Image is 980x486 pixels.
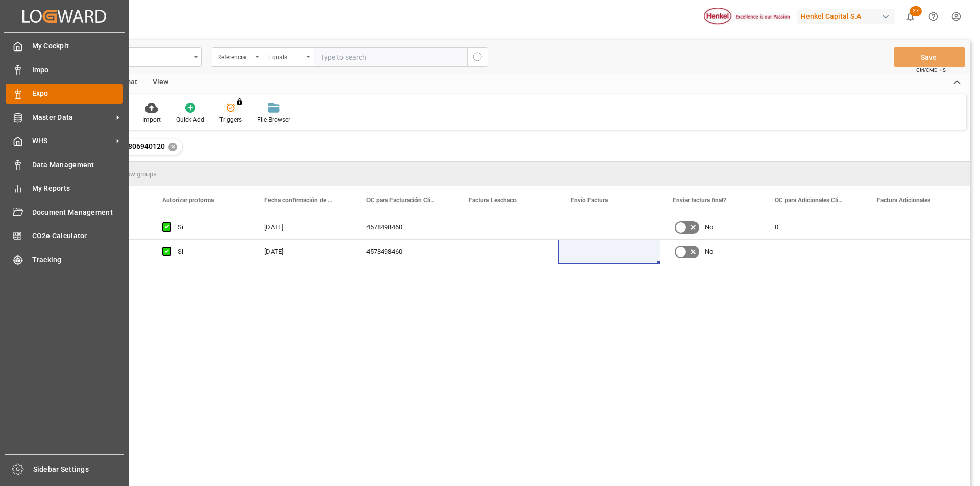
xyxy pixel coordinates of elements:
[6,36,123,56] a: My Cockpit
[32,231,124,241] span: CO2e Calculator
[673,197,726,204] span: Enviar factura final?
[704,8,790,25] img: Henkel%20logo.jpg_1689854090.jpg
[6,178,123,198] a: My Reports
[877,197,930,204] span: Factura Adicionales
[252,215,354,239] div: [DATE]
[6,226,123,246] a: CO2e Calculator
[705,240,713,264] span: No
[162,197,214,204] span: Autorizar proforma
[571,197,608,204] span: Envío Factura
[6,155,123,174] a: Data Management
[894,47,965,67] button: Save
[33,464,125,475] span: Sidebar Settings
[32,112,113,123] span: Master Data
[6,249,123,269] a: Tracking
[705,216,713,239] span: No
[142,115,161,124] div: Import
[145,74,176,91] div: View
[899,5,922,28] button: show 27 new notifications
[775,197,843,204] span: OC para Adicionales Cliente
[264,197,333,204] span: Fecha confirmación de OC
[116,142,165,150] span: 250806940120
[354,240,456,264] div: 4578498460
[366,197,435,204] span: OC para Facturación Cliente
[32,65,124,75] span: Impo
[467,47,488,67] button: search button
[922,5,945,28] button: Help Center
[32,160,124,170] span: Data Management
[32,88,124,99] span: Expo
[168,143,177,151] div: ✕
[176,115,204,124] div: Quick Add
[354,215,456,239] div: 4578498460
[763,215,865,239] div: 0
[6,84,123,104] a: Expo
[916,66,946,74] span: Ctrl/CMD + S
[257,115,290,124] div: File Browser
[178,240,240,264] div: Si
[314,47,467,67] input: Type to search
[32,136,113,146] span: WHS
[797,9,895,24] div: Henkel Capital S.A
[32,183,124,194] span: My Reports
[910,6,922,16] span: 27
[178,216,240,239] div: Si
[797,7,899,26] button: Henkel Capital S.A
[263,47,314,67] button: open menu
[469,197,517,204] span: Factura Leschaco
[6,202,123,222] a: Document Management
[32,41,124,52] span: My Cockpit
[268,50,303,62] div: Equals
[217,50,252,62] div: Referencia
[212,47,263,67] button: open menu
[32,207,124,218] span: Document Management
[6,60,123,80] a: Impo
[252,240,354,264] div: [DATE]
[32,254,124,265] span: Tracking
